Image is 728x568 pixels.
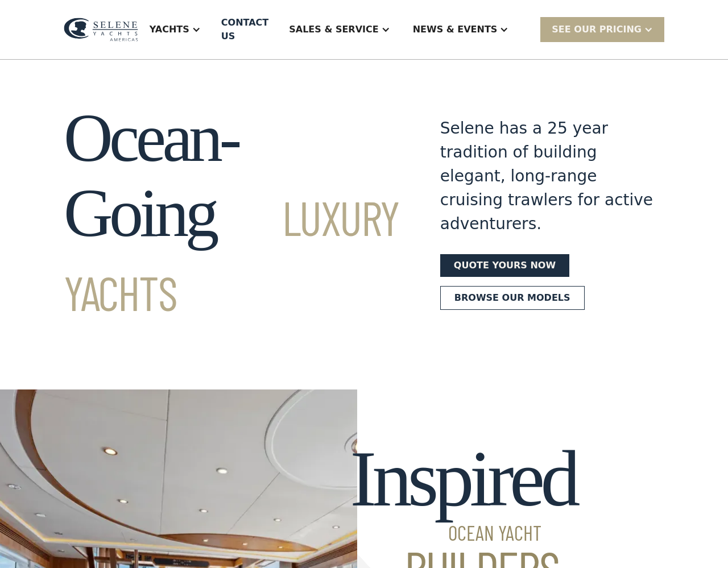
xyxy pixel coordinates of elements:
[402,7,520,52] div: News & EVENTS
[413,23,498,36] div: News & EVENTS
[64,18,138,42] img: logo
[540,17,664,42] div: SEE Our Pricing
[440,254,569,277] a: Quote yours now
[150,23,189,36] div: Yachts
[278,7,401,52] div: Sales & Service
[552,23,642,36] div: SEE Our Pricing
[350,523,576,543] span: Ocean Yacht
[138,7,212,52] div: Yachts
[289,23,378,36] div: Sales & Service
[440,117,664,236] div: Selene has a 25 year tradition of building elegant, long-range cruising trawlers for active adven...
[221,16,268,43] div: Contact US
[64,188,399,321] span: Luxury Yachts
[440,286,585,310] a: Browse our models
[64,101,399,326] h1: Ocean-Going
